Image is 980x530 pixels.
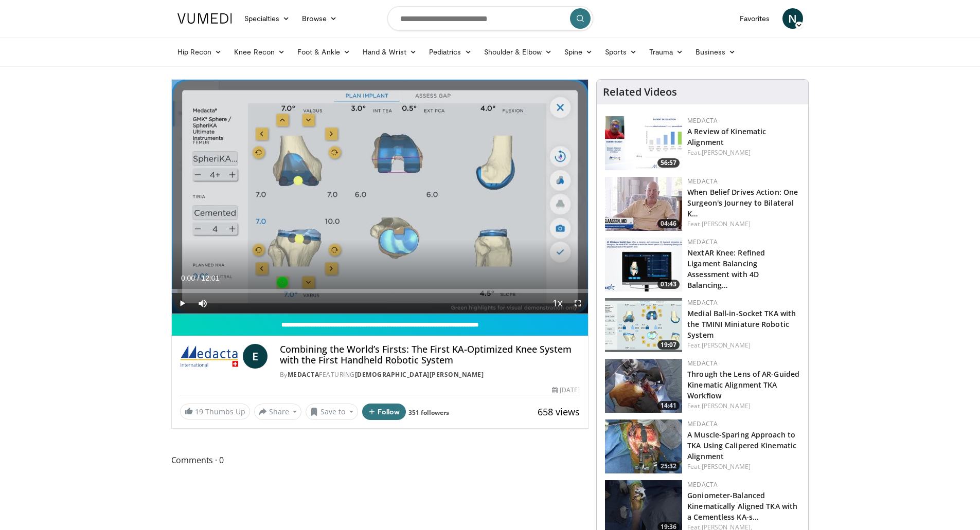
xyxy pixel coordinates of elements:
[687,430,796,461] a: A Muscle-Sparing Approach to TKA Using Calipered Kinematic Alignment
[782,8,803,29] a: N
[734,8,776,29] a: Favorites
[605,419,682,473] a: 25:32
[567,293,588,314] button: Fullscreen
[687,248,765,290] a: NextAR Knee: Refined Ligament Balancing Assessment with 4D Balancing…
[687,359,718,368] a: Medacta
[702,148,751,157] a: [PERSON_NAME]
[687,480,718,489] a: Medacta
[243,344,268,369] a: E
[657,401,680,410] span: 14:41
[605,116,682,170] img: f98fa1a1-3411-4bfe-8299-79a530ffd7ff.150x105_q85_crop-smart_upscale.jpg
[605,237,682,291] img: 6a8baa29-1674-4a99-9eca-89e914d57116.150x105_q85_crop-smart_upscale.jpg
[306,404,358,420] button: Save to
[171,453,589,467] span: Comments 0
[296,8,343,29] a: Browse
[172,293,192,314] button: Play
[687,308,796,340] a: Medial Ball-in-Socket TKA with the TMINI Miniature Robotic System
[180,344,239,369] img: Medacta
[687,341,800,350] div: Feat.
[702,401,751,410] a: [PERSON_NAME]
[687,148,800,157] div: Feat.
[702,341,751,350] a: [PERSON_NAME]
[687,126,766,147] a: A Review of Kinematic Alignment
[687,298,718,307] a: Medacta
[362,404,406,420] button: Follow
[689,42,742,62] a: Business
[657,280,680,289] span: 01:43
[605,359,682,413] a: 14:41
[657,340,680,350] span: 19:07
[605,359,682,413] img: a1b90669-76d4-4a1e-9a63-4c89ef5ed2e6.150x105_q85_crop-smart_upscale.jpg
[605,298,682,352] a: 19:07
[702,220,751,228] a: [PERSON_NAME]
[538,406,580,418] span: 658 views
[181,274,195,282] span: 0:00
[201,274,219,282] span: 12:01
[547,293,567,314] button: Playback Rate
[687,237,718,246] a: Medacta
[603,86,677,98] h4: Related Videos
[238,8,296,29] a: Specialties
[605,116,682,170] a: 56:57
[172,289,589,293] div: Progress Bar
[172,80,589,314] video-js: Video Player
[177,13,232,24] img: VuMedi Logo
[687,401,800,411] div: Feat.
[687,187,798,218] a: When Belief Drives Action: One Surgeon's Journey to Bilateral K…
[198,274,200,282] span: /
[192,293,213,314] button: Mute
[605,177,682,231] img: e7443d18-596a-449b-86f2-a7ae2f76b6bd.150x105_q85_crop-smart_upscale.jpg
[687,177,718,186] a: Medacta
[687,419,718,428] a: Medacta
[288,370,319,379] a: Medacta
[228,42,291,62] a: Knee Recon
[687,462,800,471] div: Feat.
[702,462,751,471] a: [PERSON_NAME]
[180,404,250,419] a: 19 Thumbs Up
[423,42,478,62] a: Pediatrics
[558,42,599,62] a: Spine
[171,42,228,62] a: Hip Recon
[478,42,558,62] a: Shoulder & Elbow
[280,344,580,366] h4: Combining the World’s Firsts: The First KA-Optimized Knee System with the First Handheld Robotic ...
[687,116,718,125] a: Medacta
[605,177,682,231] a: 04:46
[195,407,203,416] span: 19
[657,462,680,471] span: 25:32
[254,404,302,420] button: Share
[643,42,690,62] a: Trauma
[605,237,682,291] a: 01:43
[687,490,797,522] a: Goniometer-Balanced Kinematically Aligned TKA with a Cementless KA-s…
[605,419,682,473] img: 79992334-3ae6-45ec-80f5-af688f8136ae.150x105_q85_crop-smart_upscale.jpg
[387,6,593,31] input: Search topics, interventions
[687,369,799,400] a: Through the Lens of AR-Guided Kinematic Alignment TKA Workflow
[687,220,800,229] div: Feat.
[657,158,680,168] span: 56:57
[291,42,357,62] a: Foot & Ankle
[657,219,680,228] span: 04:46
[599,42,643,62] a: Sports
[280,370,580,379] div: By FEATURING
[408,408,449,417] a: 351 followers
[355,370,484,379] a: [DEMOGRAPHIC_DATA][PERSON_NAME]
[357,42,423,62] a: Hand & Wrist
[605,298,682,352] img: e4c7c2de-3208-4948-8bee-7202992581dd.150x105_q85_crop-smart_upscale.jpg
[552,386,580,395] div: [DATE]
